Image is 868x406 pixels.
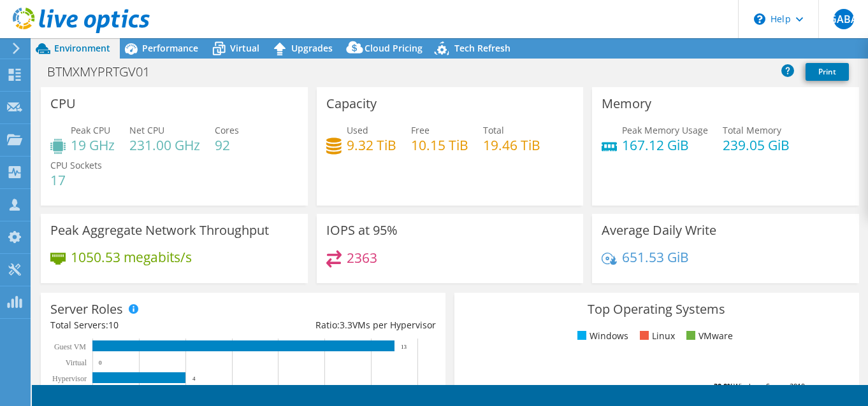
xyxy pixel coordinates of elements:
span: Total [483,124,504,136]
h4: 2363 [347,251,377,265]
span: Environment [54,42,110,54]
h4: 239.05 GiB [723,138,790,152]
div: Ratio: VMs per Hypervisor [243,318,435,332]
h3: Server Roles [50,302,123,316]
span: Peak Memory Usage [622,124,708,136]
h4: 10.15 TiB [411,138,468,152]
svg: \n [754,13,765,25]
a: Print [806,63,849,81]
h4: 231.00 GHz [129,138,200,152]
h4: 9.32 TiB [347,138,396,152]
span: Virtual [230,42,259,54]
span: GABÁ [834,9,854,29]
h4: 19.46 TiB [483,138,540,152]
span: Tech Refresh [454,42,510,54]
span: Used [347,124,368,136]
span: Peak CPU [71,124,110,136]
span: 10 [108,319,119,331]
h4: 19 GHz [71,138,115,152]
h3: CPU [50,97,76,111]
span: CPU Sockets [50,159,102,171]
text: 4 [192,375,196,382]
h3: Average Daily Write [602,223,716,237]
h4: 92 [215,138,239,152]
span: Cloud Pricing [365,42,423,54]
span: Cores [215,124,239,136]
h3: IOPS at 95% [326,223,398,237]
text: Guest VM [54,342,86,351]
text: 13 [401,344,407,350]
text: 0 [99,360,102,366]
span: Free [411,124,430,136]
h4: 1050.53 megabits/s [71,250,192,264]
span: 3.3 [340,319,352,331]
li: Linux [637,329,675,343]
span: Performance [142,42,198,54]
tspan: Windows Server 2019 [734,381,805,391]
text: Virtual [66,358,87,367]
text: Hypervisor [52,374,87,383]
h4: 17 [50,173,102,187]
span: Upgrades [291,42,333,54]
h4: 167.12 GiB [622,138,708,152]
li: Windows [574,329,628,343]
span: Net CPU [129,124,164,136]
h3: Top Operating Systems [464,302,850,316]
h3: Memory [602,97,651,111]
span: Total Memory [723,124,781,136]
div: Total Servers: [50,318,243,332]
li: VMware [683,329,733,343]
h4: 651.53 GiB [622,250,689,264]
h3: Capacity [326,97,377,111]
h3: Peak Aggregate Network Throughput [50,223,269,237]
tspan: 30.0% [714,381,734,391]
h1: BTMXMYPRTGV01 [41,65,170,79]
